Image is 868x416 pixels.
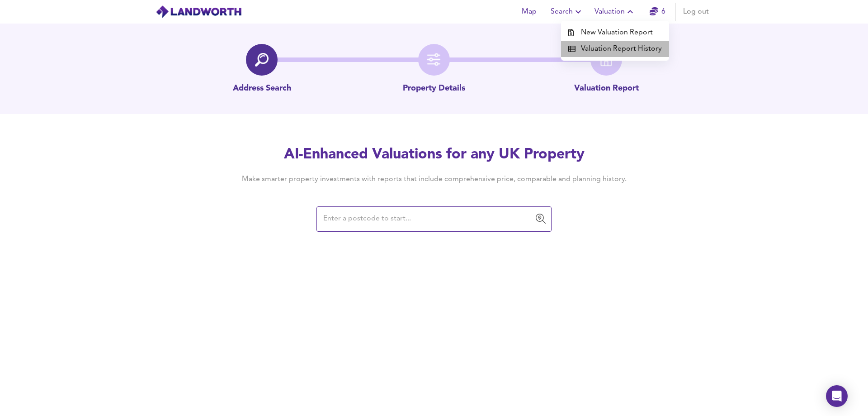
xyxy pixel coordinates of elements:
[643,3,672,21] button: 6
[574,83,639,95] p: Valuation Report
[547,3,587,21] button: Search
[233,83,291,95] p: Address Search
[228,174,640,184] h4: Make smarter property investments with reports that include comprehensive price, comparable and p...
[561,41,669,57] a: Valuation Report History
[683,5,709,18] span: Log out
[650,5,665,18] a: 6
[403,83,465,95] p: Property Details
[594,5,636,18] span: Valuation
[561,24,669,41] a: New Valuation Report
[514,3,543,21] button: Map
[591,3,639,21] button: Valuation
[255,53,269,67] img: search-icon
[321,210,534,228] input: Enter a postcode to start...
[228,145,640,165] h2: AI-Enhanced Valuations for any UK Property
[551,5,584,18] span: Search
[427,53,441,67] img: filter-icon
[156,5,242,19] img: logo
[679,3,712,21] button: Log out
[518,5,540,18] span: Map
[826,385,848,407] div: Open Intercom Messenger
